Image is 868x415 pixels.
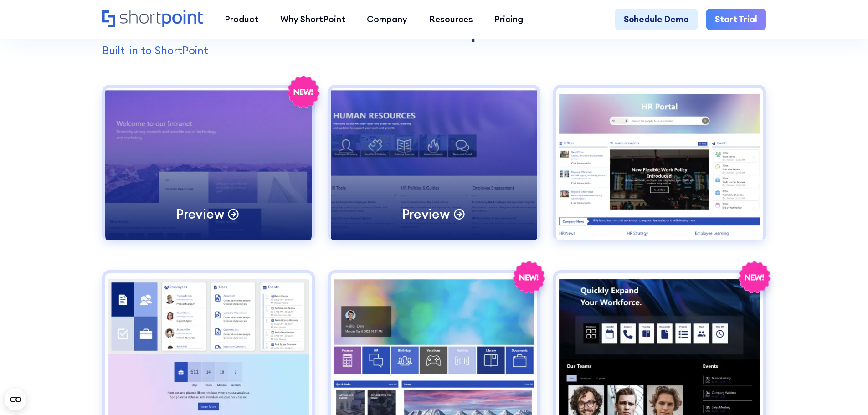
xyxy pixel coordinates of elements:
iframe: Chat Widget [822,371,868,415]
div: Pricing [494,13,523,26]
a: Resources [418,9,484,31]
h2: SharePoint Templates [102,22,766,42]
a: Why ShortPoint [269,9,356,31]
a: Enterprise 1Preview [102,85,315,257]
button: Open CMP widget [5,389,26,410]
a: Company [356,9,418,31]
div: Why ShortPoint [280,13,345,26]
p: Preview [176,205,224,222]
a: Start Trial [706,9,766,31]
div: Product [225,13,258,26]
a: HR 1Preview [328,85,540,257]
a: Home [102,10,203,29]
div: Resources [429,13,473,26]
div: Company [367,13,407,26]
a: HR 2 [553,85,766,257]
p: Built-in to ShortPoint [102,42,766,59]
a: Product [214,9,269,31]
a: Schedule Demo [615,9,698,31]
a: Pricing [484,9,534,31]
p: Preview [402,205,450,222]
